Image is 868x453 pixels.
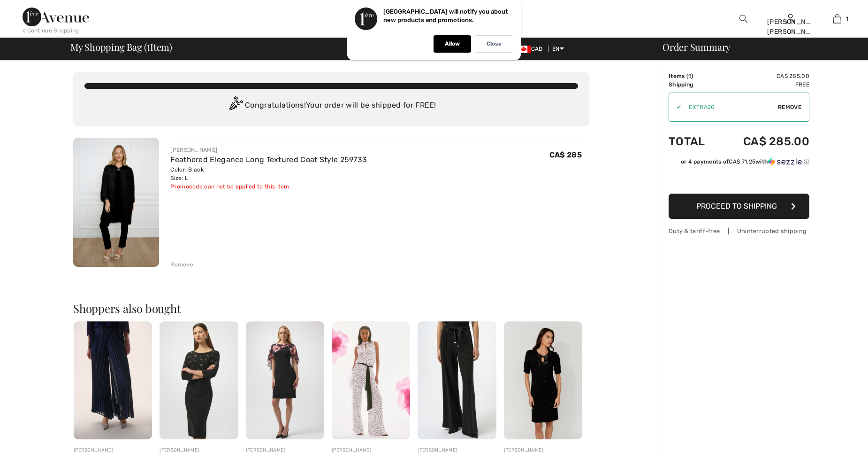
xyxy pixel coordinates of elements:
[487,40,502,47] p: Close
[170,182,367,191] div: Promocode can not be applied to this item
[549,150,582,159] span: CA$ 285
[718,80,809,89] td: Free
[768,157,802,166] img: Sezzle
[418,321,496,439] img: Relaxed Full-Length Trousers Style 254960
[651,42,862,52] div: Order Summary
[23,26,79,35] div: < Continue Shopping
[170,155,367,164] a: Feathered Elegance Long Textured Coat Style 259733
[681,157,809,166] div: or 4 payments of with
[669,72,718,80] td: Items ( )
[160,321,238,439] img: Embellished Midi Dress Style 254007
[445,40,460,47] p: Allow
[778,103,801,111] span: Remove
[786,13,794,24] img: My Info
[73,303,589,314] h2: Shoppers also bought
[147,40,150,52] span: 1
[688,73,691,79] span: 1
[70,42,172,52] span: My Shopping Bag ( Item)
[74,321,152,439] img: Pleated Wide-Leg Trousers Style 254724
[332,321,410,439] img: Polka Dot Belted Trousers Style 251747
[383,8,508,23] p: [GEOGRAPHIC_DATA] will notify you about new products and promotions.
[729,158,755,165] span: CA$ 71.25
[669,194,809,219] button: Proceed to Shipping
[669,226,809,235] div: Duty & tariff-free | Uninterrupted shipping
[786,14,794,23] a: Sign In
[669,103,681,111] div: ✔
[73,138,159,267] img: Feathered Elegance Long Textured Coat Style 259733
[718,125,809,157] td: CA$ 285.00
[170,165,367,182] div: Color: Black Size: L
[833,13,841,24] img: My Bag
[23,8,89,26] img: 1ère Avenue
[516,46,531,53] img: Canadian Dollar
[696,202,777,211] span: Proceed to Shipping
[767,17,813,37] div: [PERSON_NAME] [PERSON_NAME]
[84,96,578,115] div: Congratulations! Your order will be shipped for FREE!
[718,72,809,80] td: CA$ 285.00
[669,169,809,190] iframe: PayPal-paypal
[739,13,747,24] img: search the website
[669,157,809,169] div: or 4 payments ofCA$ 71.25withSezzle Click to learn more about Sezzle
[516,46,547,52] span: CAD
[669,80,718,89] td: Shipping
[681,93,778,121] input: Promo code
[504,321,582,439] img: Knee-Length Bodycon Dress Style 254177
[170,146,367,154] div: [PERSON_NAME]
[846,15,848,23] span: 1
[552,46,564,52] span: EN
[226,96,245,115] img: Congratulation2.svg
[170,260,193,269] div: Remove
[669,125,718,157] td: Total
[814,13,860,24] a: 1
[246,321,324,439] img: Floral Sheath Knee-Length Dress Style 254164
